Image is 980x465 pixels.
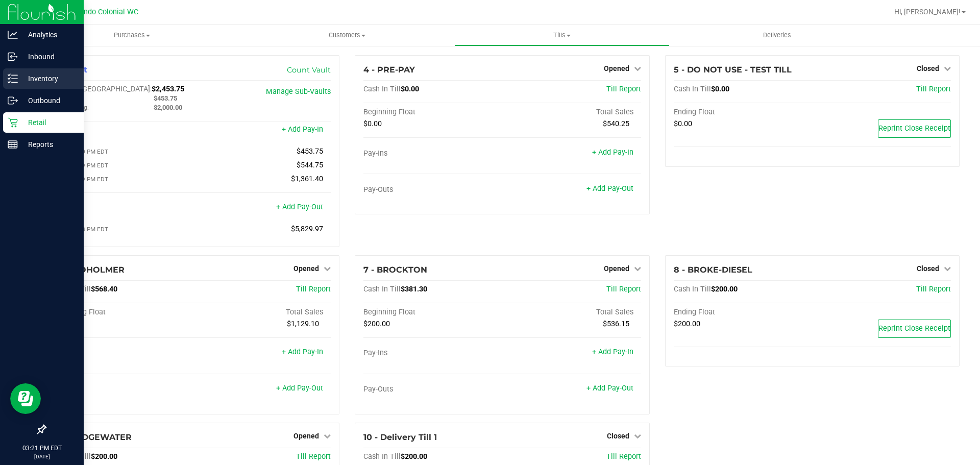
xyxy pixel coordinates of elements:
[18,29,79,41] p: Analytics
[670,25,885,46] a: Deliveries
[297,147,323,156] span: $453.75
[293,264,319,273] span: Opened
[282,348,323,356] a: + Add Pay-In
[363,65,415,75] span: 4 - PRE-PAY
[502,108,641,117] div: Total Sales
[296,452,331,461] span: Till Report
[18,51,79,63] p: Inbound
[24,25,239,46] a: Purchases
[711,85,729,93] span: $0.00
[592,348,633,356] a: + Add Pay-In
[917,64,939,72] span: Closed
[606,285,641,293] a: Till Report
[674,65,792,75] span: 5 - DO NOT USE - TEST TILL
[916,85,951,93] a: Till Report
[878,320,951,338] button: Reprint Close Receipt
[266,87,331,96] a: Manage Sub-Vaults
[18,72,79,85] p: Inventory
[749,31,805,40] span: Deliveries
[154,104,182,111] span: $2,000.00
[70,8,138,16] span: Orlando Colonial WC
[54,85,152,93] span: Cash In [GEOGRAPHIC_DATA]:
[674,285,711,293] span: Cash In Till
[363,385,502,394] div: Pay-Outs
[592,148,633,157] a: + Add Pay-In
[674,108,813,117] div: Ending Float
[878,324,950,333] span: Reprint Close Receipt
[878,119,951,138] button: Reprint Close Receipt
[878,124,950,133] span: Reprint Close Receipt
[154,94,177,102] span: $453.75
[287,65,331,75] a: Count Vault
[455,31,669,40] span: Tills
[276,203,323,211] a: + Add Pay-Out
[282,125,323,134] a: + Add Pay-In
[8,117,18,128] inline-svg: Retail
[239,25,454,46] a: Customers
[276,384,323,393] a: + Add Pay-Out
[54,308,192,317] div: Beginning Float
[91,285,117,293] span: $568.40
[54,385,192,394] div: Pay-Outs
[606,85,641,93] a: Till Report
[401,85,419,93] span: $0.00
[363,308,502,317] div: Beginning Float
[674,320,700,328] span: $200.00
[18,116,79,129] p: Retail
[916,285,951,293] a: Till Report
[54,126,192,135] div: Pay-Ins
[18,94,79,107] p: Outbound
[54,349,192,358] div: Pay-Ins
[240,31,454,40] span: Customers
[363,320,390,328] span: $200.00
[604,64,629,72] span: Opened
[363,119,382,128] span: $0.00
[674,265,752,275] span: 8 - BROKE-DIESEL
[917,264,939,273] span: Closed
[711,285,738,293] span: $200.00
[8,30,18,40] inline-svg: Analytics
[363,285,401,293] span: Cash In Till
[54,265,125,275] span: 6 - BROHOLMER
[192,308,331,317] div: Total Sales
[8,74,18,84] inline-svg: Inventory
[607,432,629,440] span: Closed
[363,149,502,158] div: Pay-Ins
[674,119,692,128] span: $0.00
[287,320,319,328] span: $1,129.10
[586,184,633,193] a: + Add Pay-Out
[363,432,437,442] span: 10 - Delivery Till 1
[24,31,239,40] span: Purchases
[363,349,502,358] div: Pay-Ins
[54,432,132,442] span: 9 - BRIDGEWATER
[674,85,711,93] span: Cash In Till
[401,452,427,461] span: $200.00
[8,95,18,106] inline-svg: Outbound
[363,108,502,117] div: Beginning Float
[606,452,641,461] a: Till Report
[604,264,629,273] span: Opened
[10,383,41,414] iframe: Resource center
[5,444,79,453] p: 03:21 PM EDT
[363,185,502,194] div: Pay-Outs
[603,119,629,128] span: $540.25
[91,452,117,461] span: $200.00
[8,52,18,62] inline-svg: Inbound
[363,452,401,461] span: Cash In Till
[8,139,18,150] inline-svg: Reports
[363,265,427,275] span: 7 - BROCKTON
[454,25,669,46] a: Tills
[293,432,319,440] span: Opened
[291,175,323,183] span: $1,361.40
[674,308,813,317] div: Ending Float
[296,285,331,293] a: Till Report
[502,308,641,317] div: Total Sales
[152,85,184,93] span: $2,453.75
[18,138,79,151] p: Reports
[894,8,961,16] span: Hi, [PERSON_NAME]!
